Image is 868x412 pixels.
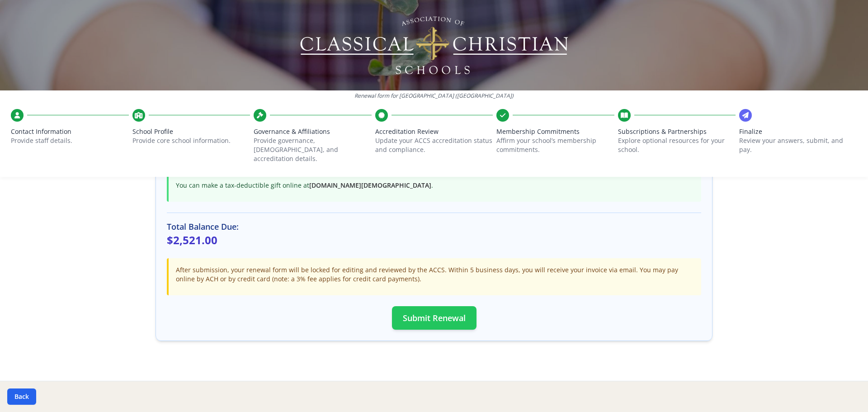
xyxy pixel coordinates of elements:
a: [DOMAIN_NAME][DEMOGRAPHIC_DATA] [309,181,431,189]
p: Affirm your school’s membership commitments. [496,136,614,154]
p: Update your ACCS accreditation status and compliance. [375,136,493,154]
p: Provide staff details. [11,136,129,145]
h3: Total Balance Due: [167,220,701,233]
p: Provide core school information. [132,136,250,145]
button: Submit Renewal [392,306,476,330]
p: $2,521.00 [167,233,701,247]
span: Subscriptions & Partnerships [618,127,736,136]
p: After submission, your renewal form will be locked for editing and reviewed by the ACCS. Within 5... [176,265,694,284]
p: Review your answers, submit, and pay. [739,136,857,154]
img: Logo [299,14,570,77]
p: Provide governance, [DEMOGRAPHIC_DATA], and accreditation details. [254,136,372,163]
span: School Profile [132,127,250,136]
span: Contact Information [11,127,129,136]
span: Governance & Affiliations [254,127,372,136]
span: Accreditation Review [375,127,493,136]
span: Finalize [739,127,857,136]
button: Back [7,388,36,405]
p: You can make a tax-deductible gift online at . [176,181,694,190]
span: Membership Commitments [496,127,614,136]
p: Explore optional resources for your school. [618,136,736,154]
